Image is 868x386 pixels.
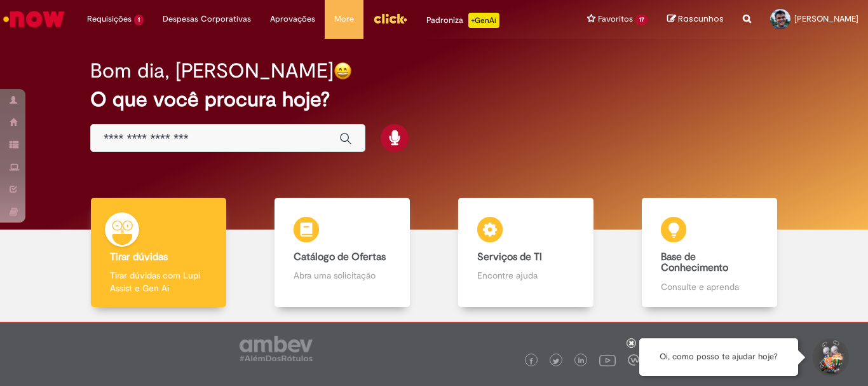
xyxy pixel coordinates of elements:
span: Favoritos [598,13,633,25]
a: Base de Conhecimento Consulte e aprenda [618,198,801,308]
img: logo_footer_workplace.png [628,354,639,366]
h2: Bom dia, [PERSON_NAME] [90,60,334,82]
img: ServiceNow [1,6,67,32]
p: Encontre ajuda [477,269,574,282]
p: +GenAi [468,13,499,28]
img: logo_footer_linkedin.png [578,357,585,365]
div: Padroniza [426,13,499,28]
b: Tirar dúvidas [110,251,168,263]
span: Requisições [87,13,132,25]
button: Iniciar Conversa de Suporte [811,338,849,376]
h2: O que você procura hoje? [90,88,778,111]
span: [PERSON_NAME] [794,13,858,24]
a: Rascunhos [667,13,724,25]
b: Catálogo de Ofertas [294,251,386,263]
span: 17 [635,15,648,25]
div: Oi, como posso te ajudar hoje? [639,338,798,376]
span: Despesas Corporativas [163,13,251,25]
b: Serviços de TI [477,251,542,263]
img: logo_footer_ambev_rotulo_gray.png [240,336,313,361]
a: Catálogo de Ofertas Abra uma solicitação [250,198,434,308]
img: click_logo_yellow_360x200.png [373,9,407,28]
p: Consulte e aprenda [661,280,757,293]
span: 1 [134,15,144,25]
p: Abra uma solicitação [294,269,390,282]
span: Aprovações [270,13,315,25]
img: happy-face.png [334,62,352,80]
img: logo_footer_twitter.png [553,358,559,364]
a: Tirar dúvidas Tirar dúvidas com Lupi Assist e Gen Ai [67,198,250,308]
span: More [334,13,354,25]
img: logo_footer_facebook.png [528,358,534,364]
a: Serviços de TI Encontre ajuda [434,198,618,308]
img: logo_footer_youtube.png [599,352,616,368]
p: Tirar dúvidas com Lupi Assist e Gen Ai [110,269,207,294]
b: Base de Conhecimento [661,251,728,275]
span: Rascunhos [678,13,724,25]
